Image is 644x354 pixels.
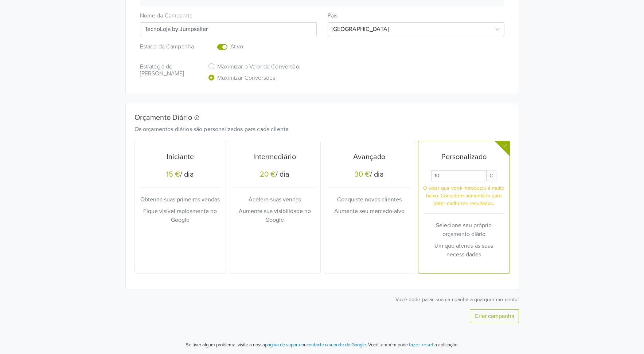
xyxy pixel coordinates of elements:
[324,141,415,273] button: Avançado30 €/ diaConquiste novos clientesAumente seu mercado-alvo
[418,141,510,273] button: PersonalizadoDaily Custom Budget€O valor que você introduziu é muito baixo. Considere aumentá-lo ...
[367,341,458,349] p: Você também pode a aplicação.
[140,153,221,161] h5: Iniciante
[140,43,197,50] h6: Estado da Campanha
[140,170,221,180] h5: / dia
[409,341,433,349] button: fazer reset
[217,75,275,82] h6: Maximizar Conversões
[423,241,505,259] p: Um que atenda às suas necessidades
[234,153,316,161] h5: Intermediário
[140,207,221,224] p: Fique visível rapidamente no Google
[229,141,320,273] button: Intermediário20 €/ diaAcelere suas vendasAumente sua visibilidade no Google
[355,170,370,179] div: 30 €
[307,342,366,348] a: contacte o suporte do Google
[129,125,504,134] div: Os orçamentos diários são personalizados para cada cliente
[140,22,317,36] input: Campaign name
[125,296,519,303] p: Você pode parar sua campanha a qualquer momento!
[260,170,276,179] div: 20 €
[329,195,410,204] p: Conquiste novos clientes
[486,170,496,181] span: €
[431,170,487,181] input: Daily Custom Budget
[329,153,410,161] h5: Avançado
[329,207,410,216] p: Aumente seu mercado-alvo
[423,153,505,161] h5: Personalizado
[134,113,499,122] h5: Orçamento Diário
[140,195,221,204] p: Obtenha suas primeiras vendas
[329,170,410,180] h5: / dia
[423,221,505,239] p: Selecione seu próprio orçamento diário
[328,12,504,19] h6: País
[234,207,316,224] p: Aumente sua visibilidade no Google
[265,342,301,348] a: página de suporte
[217,63,299,70] h6: Maximizar o Valor da Conversão
[140,63,197,77] h6: Estratégia de [PERSON_NAME]
[140,12,317,19] h6: Nome da Campanha
[234,170,316,180] h5: / dia
[186,342,367,349] p: Se tiver algum problema, visite a nossa ou .
[234,195,316,204] p: Acelere suas vendas
[166,170,180,179] div: 15 €
[230,43,293,50] h6: Ativo
[470,309,519,323] button: Criar campanha
[423,184,505,207] p: O valor que você introduziu é muito baixo. Considere aumentá-lo para obter melhores resultados.
[135,141,226,273] button: Iniciante15 €/ diaObtenha suas primeiras vendasFique visível rapidamente no Google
